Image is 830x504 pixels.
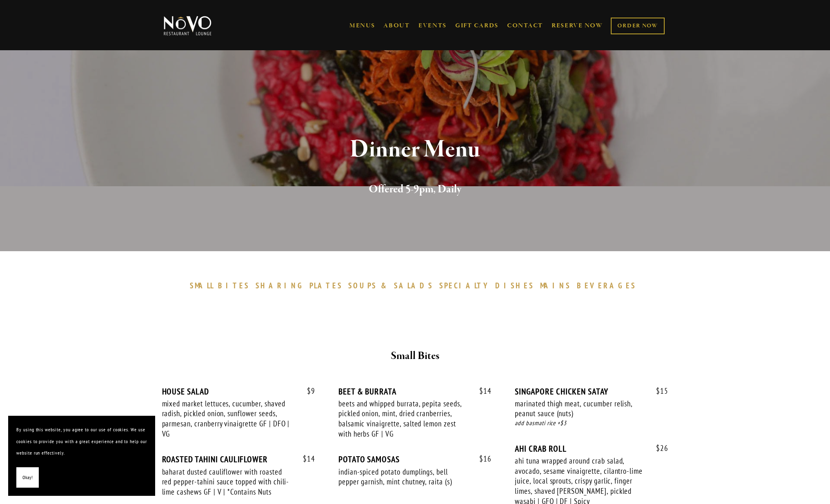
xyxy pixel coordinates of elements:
span: 16 [471,454,492,464]
div: baharat dusted cauliflower with roasted red pepper-tahini sauce topped with chili-lime cashews GF... [162,467,292,497]
a: SMALLBITES [190,281,254,290]
a: GIFT CARDS [455,18,498,33]
span: BITES [218,281,249,290]
span: SHARING [256,281,305,290]
a: RESERVE NOW [552,18,603,33]
div: BEET & BURRATA [338,386,492,397]
span: SMALL [190,281,214,290]
div: add basmati rice +$3 [515,419,668,428]
h2: Offered 5-9pm, Daily [177,181,653,198]
div: AHI CRAB ROLL [515,444,668,454]
div: ROASTED TAHINI CAULIFLOWER [162,454,315,464]
span: 14 [471,386,492,396]
span: $ [479,454,483,464]
a: BEVERAGES [577,281,641,290]
button: Okay! [16,467,39,488]
span: $ [656,443,660,453]
span: Okay! [22,472,33,484]
span: $ [479,386,483,396]
span: $ [303,454,307,464]
div: SINGAPORE CHICKEN SATAY [515,386,668,397]
div: POTATO SAMOSAS [338,454,492,464]
strong: Small Bites [391,349,439,363]
span: MAINS [540,281,571,290]
span: SOUPS [348,281,377,290]
a: EVENTS [418,22,447,30]
a: CONTACT [507,18,543,33]
a: SPECIALTYDISHES [439,281,538,290]
span: & [381,281,390,290]
p: By using this website, you agree to our use of cookies. We use cookies to provide you with a grea... [16,424,147,459]
span: $ [307,386,311,396]
a: MENUS [349,22,375,30]
a: ABOUT [383,22,410,30]
span: SALADS [394,281,433,290]
span: DISHES [495,281,534,290]
a: ORDER NOW [611,18,664,34]
a: MAINS [540,281,575,290]
span: 15 [648,386,668,396]
a: SHARINGPLATES [256,281,346,290]
div: marinated thigh meat, cucumber relish, peanut sauce (nuts) [515,399,645,419]
section: Cookie banner [8,416,155,496]
div: indian-spiced potato dumplings, bell pepper garnish, mint chutney, raita (s) [338,467,468,487]
img: Novo Restaurant &amp; Lounge [162,16,213,36]
span: SPECIALTY [439,281,492,290]
span: 9 [299,386,315,396]
div: HOUSE SALAD [162,386,315,397]
span: PLATES [309,281,343,290]
h1: Dinner Menu [177,136,653,163]
div: beets and whipped burrata, pepita seeds, pickled onion, mint, dried cranberries, balsamic vinaigr... [338,399,468,439]
span: BEVERAGES [577,281,636,290]
a: SOUPS&SALADS [348,281,437,290]
span: $ [656,386,660,396]
span: 14 [295,454,315,464]
div: mixed market lettuces, cucumber, shaved radish, pickled onion, sunflower seeds, parmesan, cranber... [162,399,292,439]
span: 26 [648,444,668,453]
